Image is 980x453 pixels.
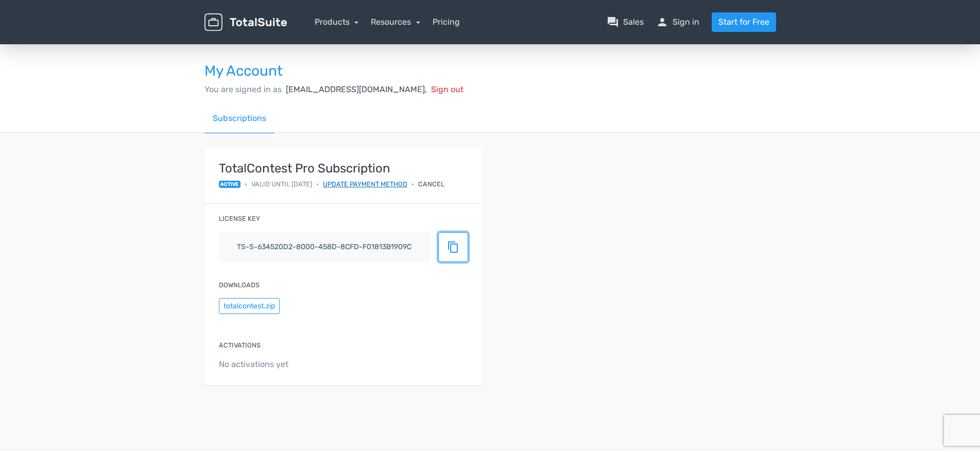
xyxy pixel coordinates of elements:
a: Resources [371,17,420,27]
img: TotalSuite for WordPress [204,13,287,31]
span: • [245,179,247,189]
span: Valid until [DATE] [251,179,312,189]
button: content_copy [438,232,468,262]
span: • [316,179,319,189]
span: content_copy [447,241,459,253]
a: Update payment method [323,179,407,189]
span: active [219,181,241,188]
a: Subscriptions [204,104,274,133]
a: Pricing [433,16,460,28]
a: question_answerSales [607,16,644,28]
button: totalcontest.zip [219,298,280,314]
span: You are signed in as [204,84,282,94]
label: Downloads [219,280,260,290]
a: Products [315,17,359,27]
span: person [656,16,668,28]
span: • [411,179,414,189]
span: question_answer [607,16,619,28]
span: Sign out [431,84,463,94]
label: Activations [219,340,261,350]
div: Cancel [418,179,444,189]
span: No activations yet [219,358,468,371]
label: License key [219,214,260,223]
h3: My Account [204,63,776,79]
span: [EMAIL_ADDRESS][DOMAIN_NAME], [286,84,427,94]
a: Start for Free [712,12,776,32]
strong: TotalContest Pro Subscription [219,162,445,175]
a: personSign in [656,16,699,28]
